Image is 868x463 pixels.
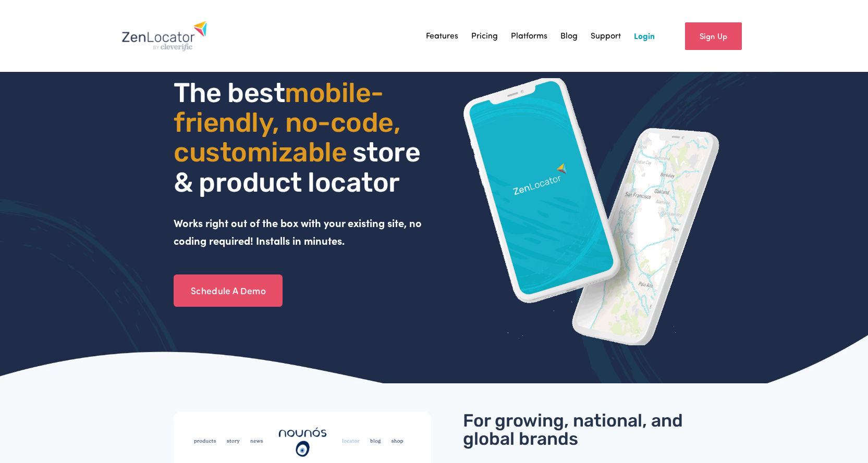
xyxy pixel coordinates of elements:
[174,77,285,109] span: The best
[426,28,458,44] a: Features
[121,20,207,52] img: Zenlocator
[471,28,498,44] a: Pricing
[463,78,720,345] img: ZenLocator phone mockup gif
[174,216,424,247] strong: Works right out of the box with your existing site, no coding required! Installs in minutes.
[463,410,687,450] span: For growing, national, and global brands
[560,28,578,44] a: Blog
[511,28,547,44] a: Platforms
[591,28,621,44] a: Support
[634,28,655,44] a: Login
[685,22,742,50] a: Sign Up
[174,274,283,307] a: Schedule A Demo
[174,77,406,168] span: mobile- friendly, no-code, customizable
[174,136,426,198] span: store & product locator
